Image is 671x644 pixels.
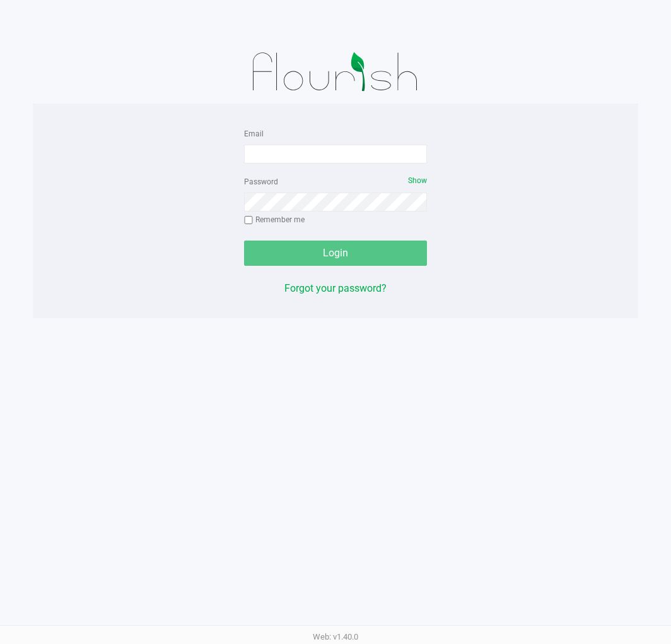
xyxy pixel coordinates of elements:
[408,176,427,185] span: Show
[244,214,305,225] label: Remember me
[284,281,387,296] button: Forgot your password?
[244,128,264,140] label: Email
[244,176,278,188] label: Password
[313,632,358,641] span: Web: v1.40.0
[244,216,253,225] input: Remember me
